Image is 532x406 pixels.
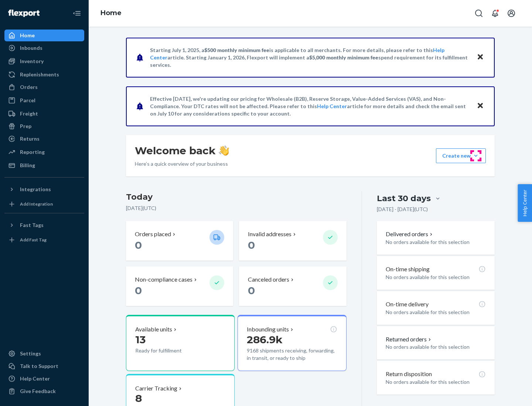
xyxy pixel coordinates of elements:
[4,133,84,145] a: Returns
[4,159,84,171] a: Billing
[135,325,172,334] p: Available units
[248,275,289,284] p: Canceled orders
[386,265,430,273] p: On-time shipping
[386,378,486,386] p: No orders available for this selection
[309,54,378,61] span: $5,000 monthly minimum fee
[135,284,142,297] span: 0
[4,348,84,359] a: Settings
[4,360,84,372] a: Talk to Support
[4,42,84,54] a: Inbounds
[126,221,233,261] button: Orders placed 0
[20,83,38,91] div: Orders
[20,135,40,142] div: Returns
[20,44,42,52] div: Inbounds
[20,32,35,39] div: Home
[135,160,229,168] p: Here’s a quick overview of your business
[238,315,346,371] button: Inbounding units286.9k9168 shipments receiving, forwarding, in transit, or ready to ship
[239,221,346,261] button: Invalid addresses 0
[4,183,84,195] button: Integrations
[20,186,51,193] div: Integrations
[126,204,347,212] p: [DATE] ( UTC )
[248,284,255,297] span: 0
[386,300,429,309] p: On-time delivery
[247,333,283,346] span: 286.9k
[135,230,171,238] p: Orders placed
[20,362,58,370] div: Talk to Support
[317,103,347,109] a: Help Center
[4,385,84,397] button: Give Feedback
[386,370,432,378] p: Return disposition
[4,30,84,41] a: Home
[4,234,84,246] a: Add Fast Tag
[471,6,486,21] button: Open Search Box
[126,266,233,306] button: Non-compliance cases 0
[247,325,289,334] p: Inbounding units
[4,108,84,120] a: Freight
[248,230,291,238] p: Invalid addresses
[386,309,486,316] p: No orders available for this selection
[386,343,486,351] p: No orders available for this selection
[4,94,84,106] a: Parcel
[4,146,84,158] a: Reporting
[248,239,255,251] span: 0
[377,206,428,213] p: [DATE] - [DATE] ( UTC )
[69,6,84,21] button: Close Navigation
[20,237,47,243] div: Add Fast Tag
[20,388,56,395] div: Give Feedback
[386,273,486,281] p: No orders available for this selection
[20,123,31,130] div: Prep
[20,221,44,229] div: Fast Tags
[4,198,84,210] a: Add Integration
[386,238,486,246] p: No orders available for this selection
[20,162,35,169] div: Billing
[8,10,40,17] img: Flexport logo
[126,315,235,371] button: Available units13Ready for fulfillment
[247,347,337,362] p: 9168 shipments receiving, forwarding, in transit, or ready to ship
[135,392,142,405] span: 8
[135,239,142,251] span: 0
[518,184,532,222] button: Help Center
[377,193,431,204] div: Last 30 days
[135,347,204,354] p: Ready for fulfillment
[386,230,434,238] button: Delivered orders
[488,6,502,21] button: Open notifications
[4,219,84,231] button: Fast Tags
[4,373,84,385] a: Help Center
[504,6,519,21] button: Open account menu
[135,333,146,346] span: 13
[20,97,35,104] div: Parcel
[436,148,486,163] button: Create new
[126,191,347,203] h3: Today
[20,350,41,357] div: Settings
[135,384,177,393] p: Carrier Tracking
[20,110,38,117] div: Freight
[204,47,269,53] span: $500 monthly minimum fee
[4,69,84,80] a: Replenishments
[20,375,50,382] div: Help Center
[20,148,45,156] div: Reporting
[219,145,229,156] img: hand-wave emoji
[135,144,229,157] h1: Welcome back
[239,266,346,306] button: Canceled orders 0
[475,52,485,63] button: Close
[100,9,122,17] a: Home
[4,55,84,67] a: Inventory
[135,275,192,284] p: Non-compliance cases
[4,120,84,132] a: Prep
[20,58,44,65] div: Inventory
[150,47,470,69] p: Starting July 1, 2025, a is applicable to all merchants. For more details, please refer to this a...
[475,101,485,111] button: Close
[20,71,59,78] div: Replenishments
[386,335,433,344] button: Returned orders
[95,3,127,24] ol: breadcrumbs
[20,201,53,207] div: Add Integration
[4,81,84,93] a: Orders
[150,95,470,117] p: Effective [DATE], we're updating our pricing for Wholesale (B2B), Reserve Storage, Value-Added Se...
